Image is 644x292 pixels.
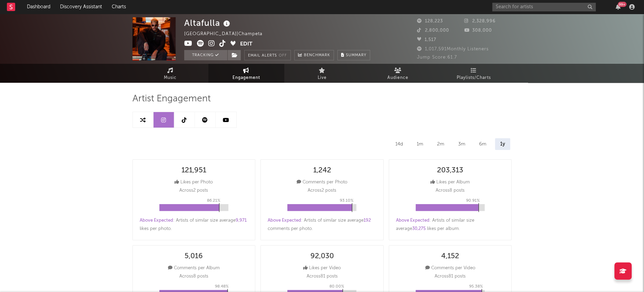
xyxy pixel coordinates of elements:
div: 4,152 [441,252,459,261]
div: [GEOGRAPHIC_DATA] | Champeta [184,30,270,38]
button: 99+ [616,4,621,10]
div: : Artists of similar size average likes per photo . [140,217,248,233]
span: Artist Engagement [132,95,211,103]
button: Summary [337,50,370,60]
span: 308,000 [464,28,492,33]
a: Playlists/Charts [436,64,512,83]
div: Comments per Album [168,264,220,272]
span: Live [318,74,327,82]
div: Comments per Photo [297,178,347,187]
span: 1,517 [417,38,436,42]
p: Across 8 posts [436,187,465,195]
span: 30,275 [412,226,426,231]
span: 128,223 [417,19,443,23]
p: 93.10 % [339,197,353,205]
input: Search for artists [492,3,596,11]
span: Audience [387,74,408,82]
div: 14d [390,138,408,150]
div: 5,016 [185,252,203,261]
span: 192 [364,218,371,223]
p: 98.48 % [215,282,229,291]
div: Likes per Video [303,264,341,272]
span: 2,800,000 [417,28,449,33]
button: Email AlertsOff [244,50,291,60]
div: : Artists of similar size average likes per album . [396,217,505,233]
div: Altafulla [184,17,232,29]
p: 86.21 % [207,197,220,205]
div: 6m [474,138,492,150]
p: 80.00 % [329,282,344,291]
div: 3m [453,138,470,150]
span: Benchmark [304,51,330,60]
p: 90.91 % [466,197,480,205]
button: Tracking [184,50,227,60]
em: Off [279,54,287,58]
span: Above Expected [396,218,429,223]
span: 2,328,996 [464,19,496,23]
p: Across 81 posts [306,272,337,281]
p: Across 8 posts [179,272,208,281]
span: Summary [346,53,366,57]
a: Audience [360,64,436,83]
div: 203,313 [437,167,463,175]
p: Across 81 posts [435,272,466,281]
div: 2m [432,138,449,150]
p: Across 2 posts [179,187,208,195]
div: 99 + [618,2,626,7]
p: 95.38 % [469,282,483,291]
div: 1,242 [313,167,331,175]
button: Edit [240,40,252,49]
span: Music [164,74,177,82]
span: Playlists/Charts [457,74,491,82]
div: Likes per Photo [175,178,213,187]
span: 9,971 [236,218,247,223]
span: Jump Score: 61.7 [417,55,457,60]
div: 121,951 [181,167,206,175]
span: Above Expected [140,218,173,223]
span: Above Expected [268,218,301,223]
div: Comments per Video [425,264,475,272]
span: 1,017,591 Monthly Listeners [417,47,489,51]
div: Likes per Album [430,178,470,187]
div: : Artists of similar size average comments per photo . [268,217,376,233]
a: Benchmark [294,50,334,60]
a: Engagement [208,64,284,83]
span: Engagement [232,74,260,82]
div: 92,030 [310,252,334,261]
div: 1y [495,138,510,150]
a: Live [284,64,360,83]
a: Music [132,64,208,83]
p: Across 2 posts [308,187,336,195]
div: 1m [412,138,428,150]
